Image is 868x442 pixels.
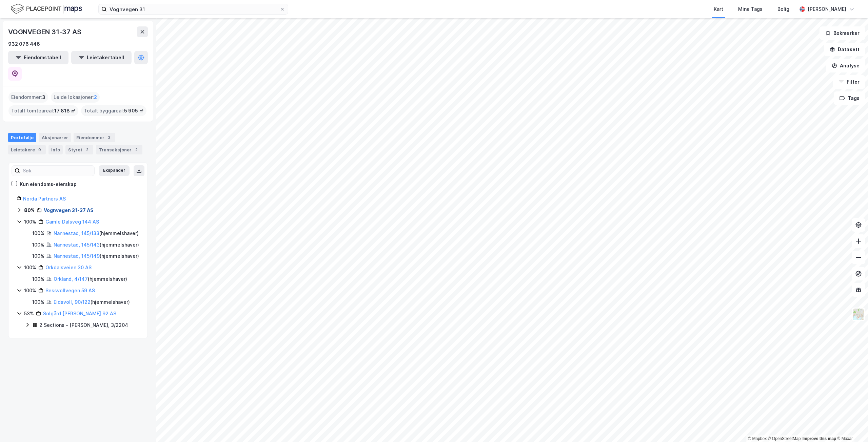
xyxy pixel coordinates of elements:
img: logo.f888ab2527a4732fd821a326f86c7f29.svg [11,3,82,15]
div: 932 076 446 [8,40,40,48]
div: Eiendommer : [8,92,48,103]
input: Søk [20,166,94,176]
div: ( hjemmelshaver ) [54,229,139,237]
div: Kontrollprogram for chat [834,409,868,442]
button: Filter [833,75,865,89]
div: 3 [106,134,113,141]
a: Sessvollvegen 59 AS [45,288,95,293]
div: 100% [32,241,44,249]
div: Eiendommer [74,133,115,142]
div: 80% [24,206,35,214]
div: Bolig [777,5,789,13]
div: Leietakere [8,145,46,154]
button: Datasett [824,43,865,56]
a: Norda Partners AS [23,196,66,202]
div: 9 [36,146,43,153]
div: 100% [32,229,44,237]
div: Kun eiendoms-eierskap [20,180,77,188]
div: Leide lokasjoner : [51,92,100,103]
div: [PERSON_NAME] [808,5,846,13]
span: 2 [94,93,97,101]
div: 100% [24,287,36,295]
a: Orkland, 4/147 [54,276,88,282]
div: 2 [133,146,140,153]
div: 100% [24,218,36,226]
img: Z [852,308,865,321]
button: Bokmerker [820,26,865,40]
button: Ekspander [99,165,130,176]
div: Kart [714,5,723,13]
div: ( hjemmelshaver ) [54,241,139,249]
span: 5 905 ㎡ [124,107,144,115]
button: Tags [834,91,865,105]
div: Totalt tomteareal : [8,105,78,116]
div: ( hjemmelshaver ) [54,252,139,260]
a: Gamle Dalsveg 144 AS [45,219,99,225]
div: 100% [32,252,44,260]
a: Nannestad, 145/149 [54,253,100,259]
div: ( hjemmelshaver ) [54,298,130,306]
a: Solgård [PERSON_NAME] 92 AS [43,311,116,316]
span: 3 [42,93,45,101]
div: 53% [24,310,34,318]
a: Nannestad, 145/133 [54,230,99,236]
div: Portefølje [8,133,36,142]
a: Orkdalsveien 30 AS [45,265,92,270]
div: Transaksjoner [96,145,142,154]
button: Eiendomstabell [8,51,68,64]
div: Mine Tags [738,5,763,13]
a: Mapbox [748,436,767,441]
div: VOGNVEGEN 31-37 AS [8,26,82,37]
div: Aksjonærer [39,133,71,142]
a: Vognvegen 31-37 AS [44,207,94,213]
div: ( hjemmelshaver ) [54,275,127,283]
div: 100% [32,275,44,283]
div: Info [48,145,63,154]
div: 100% [32,298,44,306]
a: Nannestad, 145/143 [54,242,100,248]
div: 100% [24,264,36,272]
span: 17 818 ㎡ [54,107,76,115]
a: Improve this map [803,436,836,441]
input: Søk på adresse, matrikkel, gårdeiere, leietakere eller personer [107,4,280,14]
iframe: Chat Widget [834,409,868,442]
a: OpenStreetMap [768,436,801,441]
a: Eidsvoll, 90/122 [54,299,91,305]
button: Leietakertabell [71,51,132,64]
div: 2 [84,146,91,153]
div: 2 Sections - [PERSON_NAME], 3/2204 [39,321,128,329]
div: Totalt byggareal : [81,105,146,116]
button: Analyse [826,59,865,72]
div: Styret [65,145,93,154]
